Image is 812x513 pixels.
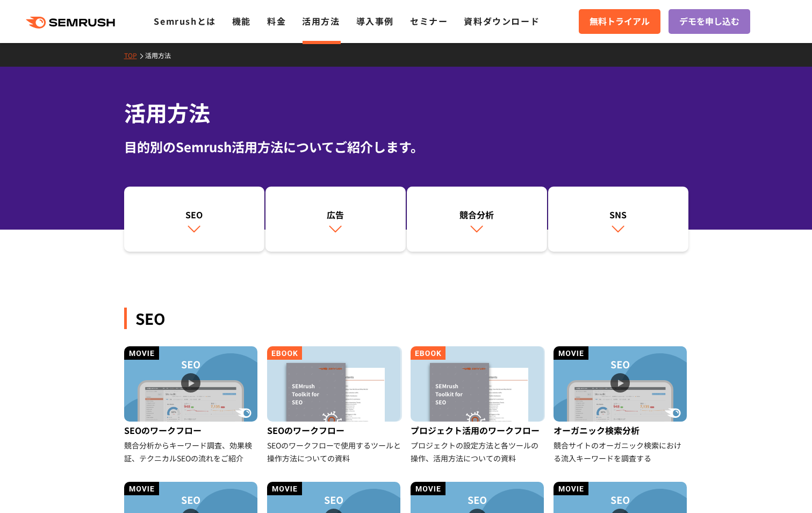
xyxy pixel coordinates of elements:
[267,422,402,439] div: SEOのワークフロー
[464,15,540,27] a: 資料ダウンロード
[554,346,688,465] a: オーガニック検索分析 競合サイトのオーガニック検索における流入キーワードを調査する
[154,15,215,27] a: Semrushとは
[267,439,402,465] div: SEOのワークフローで使用するツールと操作方法についての資料
[590,15,650,28] span: 無料トライアル
[271,208,400,221] div: 広告
[579,9,660,34] a: 無料トライアル
[412,208,542,221] div: 競合分析
[145,51,179,60] a: 活用方法
[411,439,545,465] div: プロジェクトの設定方法と各ツールの操作、活用方法についての資料
[124,137,688,156] div: 目的別のSemrush活用方法についてご紹介します。
[124,422,259,439] div: SEOのワークフロー
[669,9,750,34] a: デモを申し込む
[265,187,406,252] a: 広告
[124,97,688,129] h1: 活用方法
[407,187,547,252] a: 競合分析
[232,15,251,27] a: 機能
[554,208,683,221] div: SNS
[548,187,688,252] a: SNS
[411,422,545,439] div: プロジェクト活用のワークフロー
[124,346,259,465] a: SEOのワークフロー 競合分析からキーワード調査、効果検証、テクニカルSEOの流れをご紹介
[124,308,688,329] div: SEO
[554,439,688,465] div: 競合サイトのオーガニック検索における流入キーワードを調査する
[267,346,402,465] a: SEOのワークフロー SEOのワークフローで使用するツールと操作方法についての資料
[130,208,259,221] div: SEO
[124,439,259,465] div: 競合分析からキーワード調査、効果検証、テクニカルSEOの流れをご紹介
[410,15,448,27] a: セミナー
[124,51,145,60] a: TOP
[302,15,340,27] a: 活用方法
[356,15,394,27] a: 導入事例
[124,187,264,252] a: SEO
[267,15,286,27] a: 料金
[554,422,688,439] div: オーガニック検索分析
[679,15,739,28] span: デモを申し込む
[411,346,545,465] a: プロジェクト活用のワークフロー プロジェクトの設定方法と各ツールの操作、活用方法についての資料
